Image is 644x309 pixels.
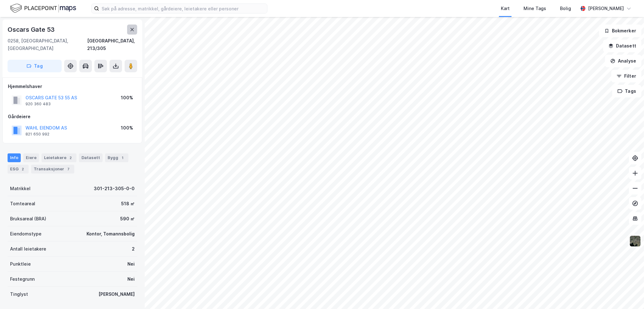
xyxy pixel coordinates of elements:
[99,4,267,13] input: Søk på adresse, matrikkel, gårdeiere, leietakere eller personer
[127,260,135,268] div: Nei
[87,37,137,52] div: [GEOGRAPHIC_DATA], 213/305
[105,153,128,162] div: Bygg
[120,215,135,223] div: 590 ㎡
[20,166,26,172] div: 2
[611,70,641,82] button: Filter
[10,230,42,238] div: Eiendomstype
[42,153,76,162] div: Leietakere
[10,3,76,14] img: logo.f888ab2527a4732fd821a326f86c7f29.svg
[121,124,133,132] div: 100%
[65,166,72,172] div: 7
[25,132,49,137] div: 821 650 992
[121,94,133,102] div: 100%
[613,279,644,309] div: Kontrollprogram for chat
[94,185,135,192] div: 301-213-305-0-0
[8,83,137,90] div: Hjemmelshaver
[127,275,135,283] div: Nei
[8,60,62,72] button: Tag
[10,290,28,298] div: Tinglyst
[605,55,641,67] button: Analyse
[98,290,135,298] div: [PERSON_NAME]
[121,200,135,207] div: 518 ㎡
[79,153,103,162] div: Datasett
[10,260,31,268] div: Punktleie
[524,5,546,12] div: Mine Tags
[8,37,87,52] div: 0258, [GEOGRAPHIC_DATA], [GEOGRAPHIC_DATA]
[603,40,641,52] button: Datasett
[501,5,510,12] div: Kart
[68,155,74,161] div: 2
[588,5,624,12] div: [PERSON_NAME]
[599,25,641,37] button: Bokmerker
[132,245,135,253] div: 2
[10,185,31,192] div: Matrikkel
[629,235,641,247] img: 9k=
[560,5,571,12] div: Bolig
[10,215,46,223] div: Bruksareal (BRA)
[120,155,126,161] div: 1
[613,279,644,309] iframe: Chat Widget
[31,165,74,174] div: Transaksjoner
[8,113,137,120] div: Gårdeiere
[612,85,641,97] button: Tags
[10,245,46,253] div: Antall leietakere
[10,200,35,207] div: Tomteareal
[23,153,39,162] div: Eiere
[8,153,21,162] div: Info
[8,25,56,35] div: Oscars Gate 53
[87,230,135,238] div: Kontor, Tomannsbolig
[8,165,29,174] div: ESG
[25,102,51,107] div: 920 360 483
[10,275,35,283] div: Festegrunn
